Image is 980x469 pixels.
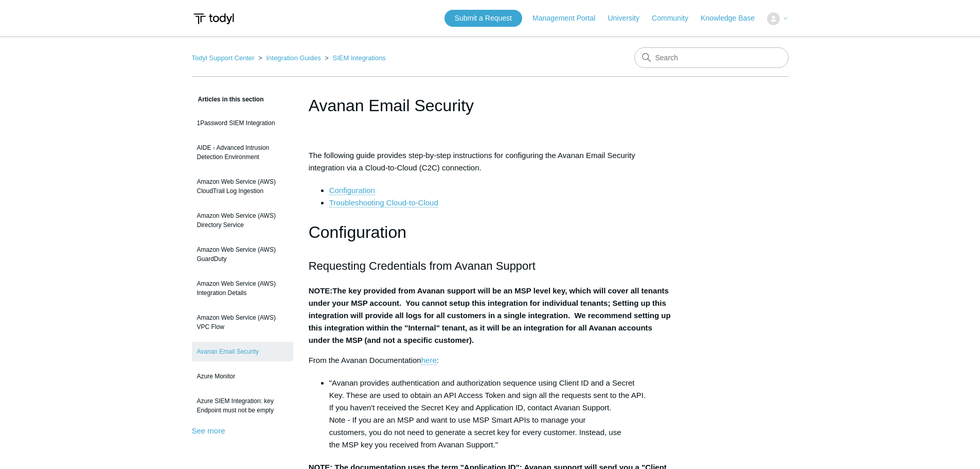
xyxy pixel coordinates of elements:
a: University [608,13,649,24]
li: Integration Guides [256,54,323,62]
img: Todyl Support Center Help Center home page [192,9,236,28]
a: Amazon Web Service (AWS) CloudTrail Log Ingestion [192,172,293,201]
a: Knowledge Base [701,13,765,24]
p: From the Avanan Documentation : [309,354,672,367]
p: The following guide provides step-by-step instructions for configuring the Avanan Email Security ... [309,149,672,174]
a: Azure SIEM Integration: key Endpoint must not be empty [192,391,293,420]
a: Amazon Web Service (AWS) VPC Flow [192,308,293,337]
h1: Configuration [309,219,672,246]
a: AIDE - Advanced Intrusion Detection Environment [192,138,293,167]
strong: NOTE: [309,286,333,295]
a: Management Portal [532,13,605,24]
a: Submit a Request [444,10,522,27]
li: SIEM Integrations [323,54,386,62]
li: "Avanan provides authentication and authorization sequence using Client ID and a Secret Key. Thes... [329,377,672,451]
a: 1Password SIEM Integration [192,113,293,133]
a: See more [192,426,225,435]
a: Amazon Web Service (AWS) GuardDuty [192,240,293,269]
a: Amazon Web Service (AWS) Integration Details [192,274,293,303]
a: Azure Monitor [192,367,293,386]
a: here [421,356,437,365]
a: Avanan Email Security [192,342,293,361]
h2: Requesting Credentials from Avanan Support [309,257,672,275]
a: Integration Guides [266,54,320,62]
a: Community [652,13,699,24]
li: Todyl Support Center [192,54,257,62]
input: Search [634,47,789,68]
a: Troubleshooting Cloud-to-Cloud [329,198,438,207]
a: Amazon Web Service (AWS) Directory Service [192,206,293,235]
a: Configuration [329,186,375,195]
a: Todyl Support Center [192,54,255,62]
h1: Avanan Email Security [309,93,672,118]
span: Articles in this section [192,96,264,103]
a: SIEM Integrations [333,54,386,62]
strong: The key provided from Avanan support will be an MSP level key, which will cover all tenants under... [309,286,671,344]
